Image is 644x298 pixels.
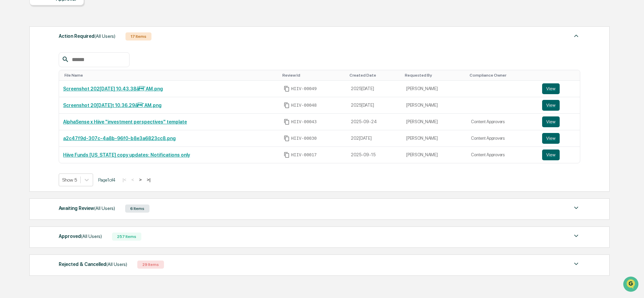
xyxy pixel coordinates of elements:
td: 202[DATE] [347,130,402,147]
span: (All Users) [106,262,127,267]
a: a2c47f9d-307c-4a8b-96f0-b8e3a6823cc8.png [63,136,176,141]
span: (All Users) [94,206,115,211]
a: View [542,100,576,111]
img: caret [572,204,580,212]
a: View [542,133,576,144]
div: Rejected & Cancelled [59,260,127,269]
span: Attestations [56,85,84,92]
span: Pylon [67,114,82,119]
div: Awaiting Review [59,204,115,213]
td: Content Approvers [467,147,538,163]
img: caret [572,32,580,40]
a: Powered byPylon [48,114,82,119]
div: Start new chat [23,52,111,58]
span: HIIV-00043 [291,119,317,125]
a: Hiive Funds [US_STATE] copy updates: Notifications only [63,152,190,158]
div: Toggle SortBy [543,73,577,78]
td: 2025-09-15 [347,147,402,163]
span: Data Lookup [13,98,43,105]
button: Start new chat [115,54,123,62]
div: 🖐️ [7,86,12,91]
div: Approved [59,232,102,241]
span: HIIV-00048 [291,103,317,108]
td: [PERSON_NAME] [402,147,467,163]
button: > [137,177,144,183]
a: 🖐️Preclearance [4,82,46,94]
div: 🗄️ [49,86,54,91]
a: 🔎Data Lookup [4,95,45,107]
span: (All Users) [81,234,102,239]
div: Toggle SortBy [349,73,399,78]
div: We're available if you need us! [23,58,85,64]
img: caret [572,260,580,268]
a: Screenshot 202[DATE] 10.43.38â¯AM.png [63,86,163,91]
p: How can we help? [7,14,123,25]
span: HIIV-00017 [291,152,317,158]
div: 🔎 [7,99,12,104]
a: 🗄️Attestations [46,82,86,94]
td: Content Approvers [467,130,538,147]
div: Toggle SortBy [405,73,464,78]
td: 2025[DATE] [347,81,402,97]
td: [PERSON_NAME] [402,114,467,130]
iframe: Open customer support [622,276,641,294]
a: Screenshot 20[DATE]t 10.36.29â¯AM.png [63,103,162,108]
div: Toggle SortBy [282,73,344,78]
span: Page 1 of 4 [98,177,115,183]
span: Copy Id [284,152,290,158]
img: 1746055101610-c473b297-6a78-478c-a979-82029cc54cd1 [7,52,19,64]
td: Content Approvers [467,114,538,130]
button: >| [145,177,152,183]
span: Copy Id [284,102,290,108]
div: Action Required [59,32,115,40]
span: HIIV-00030 [291,136,317,141]
button: View [542,83,560,94]
button: View [542,133,560,144]
td: [PERSON_NAME] [402,81,467,97]
a: View [542,150,576,160]
td: [PERSON_NAME] [402,130,467,147]
div: 29 Items [137,261,164,269]
span: Preclearance [13,85,44,92]
button: < [129,177,136,183]
a: View [542,83,576,94]
div: 6 Items [125,205,149,213]
a: AlphaSense x Hiive "investment perspectives" template [63,119,187,125]
span: HIIV-00049 [291,86,317,91]
button: View [542,100,560,111]
a: View [542,116,576,127]
div: 17 Items [125,32,151,40]
button: View [542,150,560,160]
td: 2025[DATE] [347,97,402,114]
span: (All Users) [94,33,115,39]
img: caret [572,232,580,240]
button: |< [120,177,128,183]
span: Copy Id [284,119,290,125]
div: Toggle SortBy [64,73,277,78]
td: 2025-09-24 [347,114,402,130]
td: [PERSON_NAME] [402,97,467,114]
span: Copy Id [284,86,290,92]
div: Toggle SortBy [470,73,535,78]
button: View [542,116,560,127]
span: Copy Id [284,135,290,141]
div: 257 Items [112,233,141,241]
